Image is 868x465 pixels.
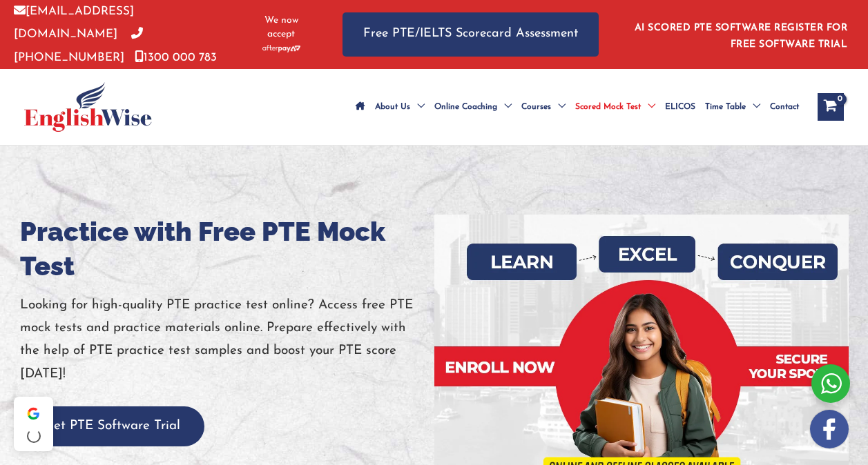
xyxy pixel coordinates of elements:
a: Get PTE Software Trial [20,419,204,433]
img: white-facebook.png [810,410,849,448]
span: Menu Toggle [641,83,655,131]
a: View Shopping Cart, empty [818,93,844,121]
span: Online Coaching [434,83,497,131]
a: Time TableMenu Toggle [700,83,765,131]
a: Contact [765,83,804,131]
a: Free PTE/IELTS Scorecard Assessment [343,12,599,56]
span: Courses [521,83,551,131]
span: ELICOS [665,83,695,131]
a: [PHONE_NUMBER] [14,28,143,63]
h1: Practice with Free PTE Mock Test [20,215,434,284]
span: We now accept [255,14,308,41]
span: Contact [770,83,799,131]
a: ELICOS [660,83,700,131]
a: AI SCORED PTE SOFTWARE REGISTER FOR FREE SOFTWARE TRIAL [635,23,848,50]
a: CoursesMenu Toggle [517,83,570,131]
a: Scored Mock TestMenu Toggle [570,83,660,131]
span: Menu Toggle [410,83,425,131]
span: Menu Toggle [497,83,512,131]
img: cropped-ew-logo [24,82,152,132]
nav: Site Navigation: Main Menu [351,83,804,131]
aside: Header Widget 1 [626,12,854,57]
span: Menu Toggle [551,83,566,131]
button: Get PTE Software Trial [20,406,204,447]
img: Afterpay-Logo [262,45,300,52]
span: Time Table [705,83,746,131]
a: [EMAIL_ADDRESS][DOMAIN_NAME] [14,6,134,40]
a: 1300 000 783 [135,52,217,63]
span: Scored Mock Test [575,83,641,131]
span: Menu Toggle [746,83,760,131]
p: Looking for high-quality PTE practice test online? Access free PTE mock tests and practice materi... [20,294,434,386]
a: Online CoachingMenu Toggle [430,83,517,131]
span: About Us [375,83,410,131]
a: About UsMenu Toggle [370,83,430,131]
